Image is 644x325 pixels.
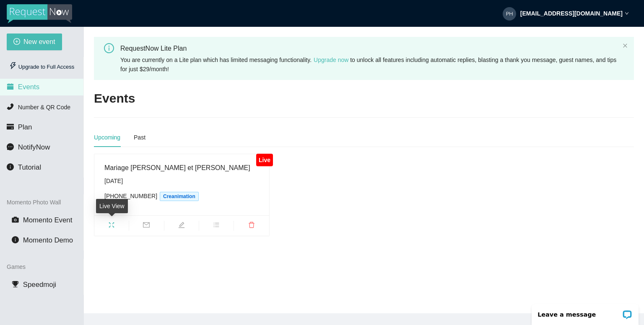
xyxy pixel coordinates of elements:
[120,43,619,54] div: RequestNow Lite Plan
[94,222,129,231] span: fullscreen
[23,281,56,289] span: Speedmoji
[7,59,77,75] div: Upgrade to Full Access
[23,216,73,224] span: Momento Event
[104,191,259,201] div: [PHONE_NUMBER]
[104,43,114,53] span: info-circle
[94,133,120,142] div: Upcoming
[120,57,616,72] span: You are currently on a Lite plan which has limited messaging functionality. to unlock all feature...
[18,143,50,151] span: NotifyNow
[13,38,20,46] span: plus-circle
[23,236,73,244] span: Momento Demo
[23,36,55,47] span: New event
[7,34,62,50] button: plus-circleNew event
[164,222,199,231] span: edit
[9,62,17,70] span: thunderbolt
[18,123,32,131] span: Plan
[503,7,516,21] img: a1413cf3367e12ca5e0a4d271e948ab2
[7,143,14,150] span: message
[129,222,164,231] span: mail
[526,299,644,325] iframe: LiveChat chat widget
[234,222,269,231] span: delete
[199,222,234,231] span: bars
[94,90,135,107] h2: Events
[7,163,14,170] span: info-circle
[12,281,19,288] span: trophy
[104,176,259,186] div: [DATE]
[7,103,14,110] span: phone
[623,43,628,49] button: close
[256,154,273,166] div: Live
[7,123,14,130] span: credit-card
[12,236,19,243] span: info-circle
[314,57,348,63] a: Upgrade now
[18,163,41,171] span: Tutorial
[96,199,128,213] div: Live View
[18,104,70,111] span: Number & QR Code
[160,192,199,201] span: Creanimation
[7,4,72,23] img: RequestNow
[134,133,145,142] div: Past
[104,162,259,173] div: Mariage [PERSON_NAME] et [PERSON_NAME]
[18,83,39,91] span: Events
[625,11,629,15] span: down
[7,83,14,90] span: calendar
[623,43,628,48] span: close
[520,10,623,17] strong: [EMAIL_ADDRESS][DOMAIN_NAME]
[12,216,19,223] span: camera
